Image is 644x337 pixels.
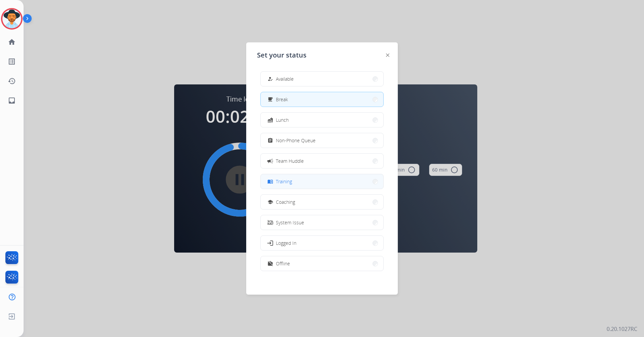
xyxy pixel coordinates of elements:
[8,38,16,46] mat-icon: home
[267,199,273,205] mat-icon: school
[257,50,307,60] span: Set your status
[607,325,637,333] p: 0.20.1027RC
[261,113,383,127] button: Lunch
[267,76,273,82] mat-icon: how_to_reg
[276,157,304,164] span: Team Huddle
[276,260,290,267] span: Offline
[276,96,288,103] span: Break
[267,179,273,184] mat-icon: menu_book
[261,154,383,168] button: Team Huddle
[276,219,304,226] span: System Issue
[267,157,273,164] mat-icon: campaign
[386,53,389,57] img: close-button
[261,215,383,230] button: System Issue
[261,72,383,86] button: Available
[267,261,273,266] mat-icon: work_off
[261,92,383,107] button: Break
[261,195,383,209] button: Coaching
[276,239,296,247] span: Logged In
[276,75,294,82] span: Available
[2,9,21,28] img: avatar
[267,239,273,246] mat-icon: login
[261,133,383,148] button: Non-Phone Queue
[267,97,273,102] mat-icon: free_breakfast
[261,236,383,250] button: Logged In
[8,77,16,85] mat-icon: history
[276,116,289,123] span: Lunch
[8,97,16,105] mat-icon: inbox
[261,256,383,271] button: Offline
[267,117,273,123] mat-icon: fastfood
[276,137,316,144] span: Non-Phone Queue
[267,138,273,143] mat-icon: assignment
[8,58,16,66] mat-icon: list_alt
[267,220,273,225] mat-icon: phonelink_off
[276,198,295,205] span: Coaching
[276,178,292,185] span: Training
[261,174,383,189] button: Training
